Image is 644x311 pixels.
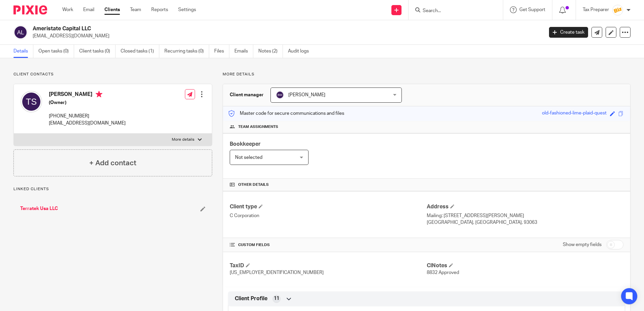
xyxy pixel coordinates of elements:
[38,45,74,58] a: Open tasks (0)
[89,158,136,168] h4: + Add contact
[427,270,459,275] span: 8832 Approved
[178,6,196,13] a: Settings
[612,5,623,15] img: siteIcon.png
[13,186,212,192] p: Linked clients
[13,72,212,77] p: Client contacts
[49,99,126,106] h5: (Owner)
[49,120,126,127] p: [EMAIL_ADDRESS][DOMAIN_NAME]
[121,45,159,58] a: Closed tasks (1)
[230,270,324,275] span: [US_EMPLOYER_IDENTIFICATION_NUMBER]
[427,212,623,219] p: Mailing: [STREET_ADDRESS][PERSON_NAME]
[238,124,278,130] span: Team assignments
[549,27,588,38] a: Create task
[519,7,545,12] span: Get Support
[238,182,269,187] span: Other details
[235,295,267,302] span: Client Profile
[230,242,426,248] h4: CUSTOM FIELDS
[79,45,116,58] a: Client tasks (0)
[235,155,262,160] span: Not selected
[130,6,141,13] a: Team
[427,262,623,269] h4: ClNotes
[62,6,73,13] a: Work
[13,45,33,58] a: Details
[274,295,279,302] span: 11
[542,110,607,117] div: old-fashioned-lime-plaid-quest
[49,91,126,99] h4: [PERSON_NAME]
[151,6,168,13] a: Reports
[276,91,284,99] img: svg%3E
[230,141,261,147] span: Bookkeeper
[563,241,602,248] label: Show empty fields
[49,113,126,119] p: [PHONE_NUMBER]
[104,6,120,13] a: Clients
[214,45,229,58] a: Files
[583,6,609,13] p: Tax Preparer
[427,219,623,226] p: [GEOGRAPHIC_DATA], [GEOGRAPHIC_DATA], 93063
[13,5,47,14] img: Pixie
[20,205,58,212] a: Terratek Usa LLC
[230,203,426,210] h4: Client type
[33,25,438,32] h2: Ameristate Capital LLC
[33,33,539,39] p: [EMAIL_ADDRESS][DOMAIN_NAME]
[288,45,314,58] a: Audit logs
[172,137,194,142] p: More details
[288,93,325,97] span: [PERSON_NAME]
[96,91,102,98] i: Primary
[427,203,623,210] h4: Address
[13,25,28,39] img: svg%3E
[223,72,631,77] p: More details
[234,45,253,58] a: Emails
[258,45,283,58] a: Notes (2)
[21,91,42,112] img: svg%3E
[228,110,344,117] p: Master code for secure communications and files
[422,8,483,14] input: Search
[164,45,209,58] a: Recurring tasks (0)
[230,92,264,98] h3: Client manager
[83,6,94,13] a: Email
[230,212,426,219] p: C Corporation
[230,262,426,269] h4: TaxID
